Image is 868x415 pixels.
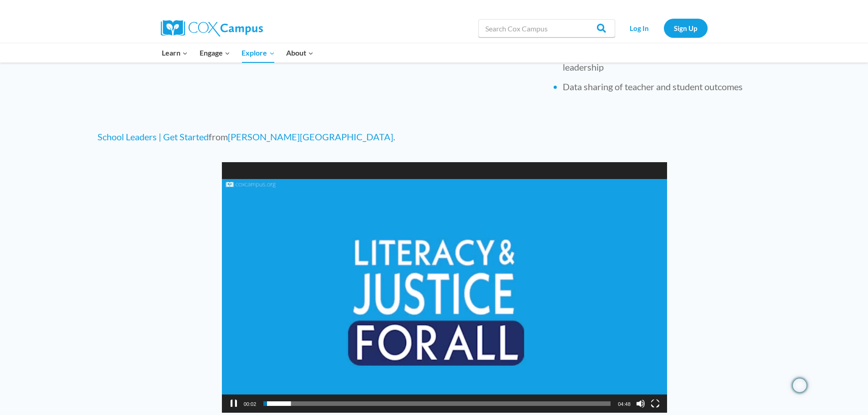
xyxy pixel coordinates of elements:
a: School Leaders | Get Started [98,131,209,142]
button: Child menu of Learn [156,43,194,62]
span: 04:48 [618,401,631,407]
li: Data sharing of teacher and student outcomes [563,80,764,93]
button: Child menu of About [280,43,319,62]
img: Cox Campus [161,20,263,36]
button: Fullscreen [651,399,660,408]
a: [PERSON_NAME][GEOGRAPHIC_DATA] [228,131,393,142]
span: 00:02 [244,401,257,407]
button: Child menu of Explore [236,43,281,62]
nav: Primary Navigation [156,43,319,62]
button: Mute [636,399,645,408]
button: Pause [229,399,238,408]
input: Search Cox Campus [478,19,615,37]
p: from . [98,129,536,144]
button: Child menu of Engage [194,43,236,62]
a: Sign Up [664,19,708,37]
nav: Secondary Navigation [620,19,708,37]
a: Log In [620,19,659,37]
div: Video Player [222,162,667,413]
